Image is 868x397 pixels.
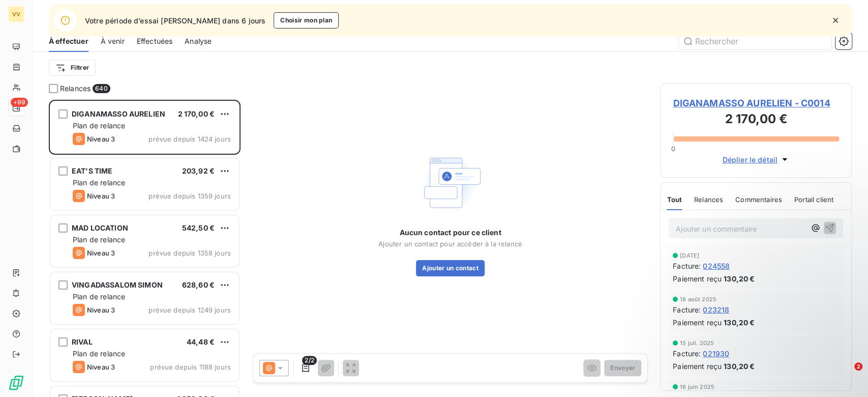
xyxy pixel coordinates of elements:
[673,96,839,110] span: DIGANAMASSO AURELIEN - C0014
[73,292,125,301] span: Plan de relance
[73,178,125,187] span: Plan de relance
[671,145,675,153] span: 0
[722,154,777,165] span: Déplier le détail
[673,273,722,284] span: Paiement reçu
[399,228,501,238] span: Aucun contact pour ce client
[182,166,215,175] span: 203,92 €
[274,12,339,29] button: Choisir mon plan
[87,192,115,200] span: Niveau 3
[694,195,723,204] span: Relances
[724,273,755,284] span: 130,20 €
[148,306,231,314] span: prévue depuis 1249 jours
[185,36,212,46] span: Analyse
[137,36,173,46] span: Effectuées
[187,337,215,346] span: 44,48 €
[8,375,24,391] img: Logo LeanPay
[665,298,868,370] iframe: Intercom notifications message
[72,109,165,118] span: DIGANAMASSO AURELIEN
[673,261,701,271] span: Facture :
[680,252,699,259] span: [DATE]
[417,150,483,215] img: Empty state
[87,306,115,314] span: Niveau 3
[679,33,831,49] input: Rechercher
[703,261,730,271] span: 024558
[667,195,682,204] span: Tout
[72,223,128,232] span: MAD LOCATION
[87,363,115,371] span: Niveau 3
[148,135,231,143] span: prévue depuis 1424 jours
[72,337,93,346] span: RIVAL
[49,36,88,46] span: À effectuer
[182,223,215,232] span: 542,50 €
[101,36,125,46] span: À venir
[49,100,241,397] div: grid
[604,360,641,376] button: Envoyer
[85,15,265,26] span: Votre période d’essai [PERSON_NAME] dans 6 jours
[8,6,24,22] div: VV
[93,84,110,93] span: 640
[73,235,125,244] span: Plan de relance
[72,280,163,289] span: VINGADASSALOM SIMON
[794,195,833,204] span: Portail client
[854,362,862,371] span: 2
[680,296,716,302] span: 18 août 2025
[73,349,125,358] span: Plan de relance
[378,240,522,248] span: Ajouter un contact pour accéder à la relance
[182,280,215,289] span: 628,60 €
[72,166,113,175] span: EAT'S TIME
[87,249,115,257] span: Niveau 3
[302,356,316,365] span: 2/2
[416,260,485,276] button: Ajouter un contact
[49,60,96,76] button: Filtrer
[735,195,782,204] span: Commentaires
[680,384,714,390] span: 16 juin 2025
[60,83,91,94] span: Relances
[178,109,215,118] span: 2 170,00 €
[719,154,793,165] button: Déplier le détail
[87,135,115,143] span: Niveau 3
[73,121,125,130] span: Plan de relance
[11,98,28,107] span: +99
[673,110,839,130] h3: 2 170,00 €
[148,192,231,200] span: prévue depuis 1359 jours
[148,249,231,257] span: prévue depuis 1358 jours
[150,363,231,371] span: prévue depuis 1188 jours
[833,362,858,387] iframe: Intercom live chat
